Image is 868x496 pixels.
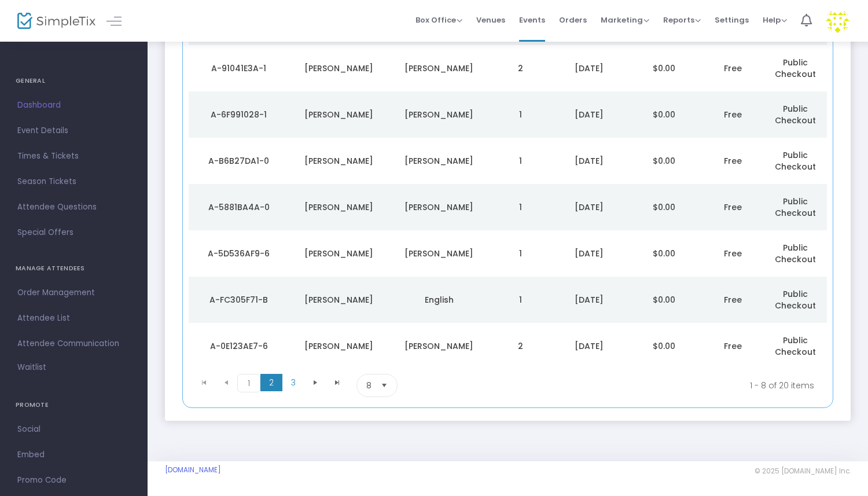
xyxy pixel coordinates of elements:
span: Times & Tickets [17,149,130,164]
span: Public Checkout [775,335,816,358]
span: Dashboard [17,98,130,113]
span: Public Checkout [775,103,816,126]
span: Embed [17,447,130,462]
span: Attendee Communication [17,336,130,351]
span: Free [724,340,742,352]
span: Box Office [415,14,462,25]
span: Page 1 [237,374,260,392]
div: Marcum [392,248,486,259]
span: Settings [715,5,749,35]
div: Linda [292,294,386,306]
a: [DOMAIN_NAME] [165,465,221,475]
h4: MANAGE ATTENDEES [16,257,132,280]
span: Free [724,294,742,306]
span: Public Checkout [775,288,816,311]
span: Orders [559,5,587,35]
div: A-0E123AE7-6 [192,340,286,352]
span: Waitlist [17,362,46,373]
td: $0.00 [627,230,702,277]
td: $0.00 [627,277,702,323]
div: 8/12/2025 [554,63,624,74]
div: 8/10/2025 [554,201,624,213]
span: Page 2 [260,374,282,391]
span: Help [763,14,787,25]
span: Go to the next page [304,374,326,391]
div: A-5881BA4A-0 [192,201,286,213]
td: $0.00 [627,323,702,369]
span: Public Checkout [775,57,816,80]
span: Free [724,201,742,213]
span: Page 3 [282,374,304,391]
div: William [292,155,386,167]
div: 8/8/2025 [554,340,624,352]
span: Venues [476,5,505,35]
span: Free [724,109,742,120]
td: $0.00 [627,138,702,184]
span: Free [724,248,742,259]
span: Reports [663,14,701,25]
td: 1 [489,138,551,184]
span: Season Tickets [17,174,130,189]
td: $0.00 [627,45,702,91]
span: Public Checkout [775,149,816,172]
div: 8/10/2025 [554,155,624,167]
td: 1 [489,277,551,323]
span: © 2025 [DOMAIN_NAME] Inc. [755,466,851,476]
span: Go to the next page [311,378,320,387]
span: Order Management [17,285,130,300]
span: Free [724,63,742,74]
div: English [392,294,486,306]
h4: GENERAL [16,69,132,93]
div: 8/11/2025 [554,109,624,120]
div: A-91041E3A-1 [192,63,286,74]
td: $0.00 [627,91,702,138]
div: Betsy [292,340,386,352]
div: Mills [392,63,486,74]
span: Go to the last page [326,374,348,391]
span: Public Checkout [775,242,816,265]
span: Free [724,155,742,167]
div: 8/9/2025 [554,248,624,259]
div: Van Loon [392,340,486,352]
span: Public Checkout [775,196,816,219]
span: Social [17,422,130,437]
div: Edwards [392,201,486,213]
div: A-B6B27DA1-0 [192,155,286,167]
div: David [292,201,386,213]
td: $0.00 [627,184,702,230]
span: Promo Code [17,473,130,488]
div: Robinson [392,109,486,120]
span: Marketing [601,14,649,25]
div: Sonia [292,63,386,74]
td: 1 [489,184,551,230]
span: Attendee Questions [17,200,130,215]
div: A-FC305F71-B [192,294,286,306]
span: Go to the last page [333,378,342,387]
span: Attendee List [17,311,130,326]
h4: PROMOTE [16,394,132,417]
button: Select [376,374,392,396]
td: 2 [489,45,551,91]
span: Special Offers [17,225,130,240]
span: 8 [366,380,372,391]
div: Jerry [292,248,386,259]
span: Event Details [17,123,130,138]
div: 8/9/2025 [554,294,624,306]
td: 1 [489,230,551,277]
kendo-pager-info: 1 - 8 of 20 items [512,374,814,397]
div: Greene Sr [392,155,486,167]
div: A-6F991028-1 [192,109,286,120]
div: Ronald [292,109,386,120]
span: Events [519,5,545,35]
td: 2 [489,323,551,369]
td: 1 [489,91,551,138]
div: A-5D536AF9-6 [192,248,286,259]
